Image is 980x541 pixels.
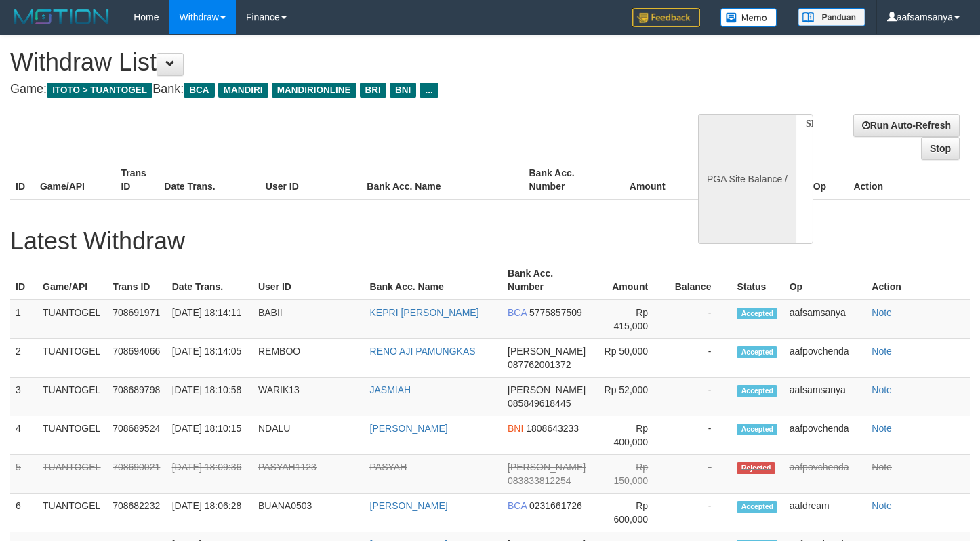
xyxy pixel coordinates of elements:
[184,83,214,98] span: BCA
[107,455,167,494] td: 708690021
[605,161,686,199] th: Amount
[668,339,731,378] td: -
[668,378,731,416] td: -
[508,384,586,395] span: [PERSON_NAME]
[37,455,107,494] td: TUANTOGEL
[167,339,253,378] td: [DATE] 18:14:05
[390,83,416,98] span: BNI
[872,307,892,318] a: Note
[866,261,970,300] th: Action
[218,83,268,98] span: MANDIRI
[361,161,523,199] th: Bank Acc. Name
[737,501,777,513] span: Accepted
[167,300,253,339] td: [DATE] 18:14:11
[594,378,668,416] td: Rp 52,000
[720,8,777,27] img: Button%20Memo.svg
[370,462,407,473] a: PASYAH
[37,261,107,300] th: Game/API
[508,423,523,434] span: BNI
[523,161,605,199] th: Bank Acc. Number
[107,339,167,378] td: 708694066
[784,416,867,455] td: aafpovchenda
[37,494,107,532] td: TUANTOGEL
[872,462,892,473] a: Note
[872,346,892,357] a: Note
[370,346,476,357] a: RENO AJI PAMUNGKAS
[370,384,411,395] a: JASMIAH
[167,494,253,532] td: [DATE] 18:06:28
[686,161,760,199] th: Balance
[508,398,571,409] span: 085849618445
[594,300,668,339] td: Rp 415,000
[10,228,970,255] h1: Latest Withdraw
[784,455,867,494] td: aafpovchenda
[10,455,37,494] td: 5
[37,339,107,378] td: TUANTOGEL
[10,378,37,416] td: 3
[668,494,731,532] td: -
[737,462,775,474] span: Rejected
[508,346,586,357] span: [PERSON_NAME]
[10,261,37,300] th: ID
[10,7,113,27] img: MOTION_logo.png
[668,261,731,300] th: Balance
[10,161,35,199] th: ID
[253,339,365,378] td: REMBOO
[360,83,386,98] span: BRI
[848,161,970,199] th: Action
[10,300,37,339] td: 1
[107,300,167,339] td: 708691971
[167,455,253,494] td: [DATE] 18:09:36
[253,416,365,455] td: NDALU
[594,339,668,378] td: Rp 50,000
[370,500,448,511] a: [PERSON_NAME]
[529,500,582,511] span: 0231661726
[10,339,37,378] td: 2
[115,161,159,199] th: Trans ID
[253,494,365,532] td: BUANA0503
[10,416,37,455] td: 4
[853,114,960,137] a: Run Auto-Refresh
[737,385,777,397] span: Accepted
[526,423,579,434] span: 1808643233
[10,49,640,76] h1: Withdraw List
[872,500,892,511] a: Note
[35,161,116,199] th: Game/API
[253,455,365,494] td: PASYAH1123
[10,494,37,532] td: 6
[47,83,152,98] span: ITOTO > TUANTOGEL
[784,261,867,300] th: Op
[10,83,640,96] h4: Game: Bank:
[668,455,731,494] td: -
[107,494,167,532] td: 708682232
[784,300,867,339] td: aafsamsanya
[37,416,107,455] td: TUANTOGEL
[253,378,365,416] td: WARIK13
[107,416,167,455] td: 708689524
[37,378,107,416] td: TUANTOGEL
[737,346,777,358] span: Accepted
[784,494,867,532] td: aafdream
[37,300,107,339] td: TUANTOGEL
[731,261,783,300] th: Status
[508,462,586,473] span: [PERSON_NAME]
[872,384,892,395] a: Note
[159,161,260,199] th: Date Trans.
[698,114,796,244] div: PGA Site Balance /
[167,261,253,300] th: Date Trans.
[370,423,448,434] a: [PERSON_NAME]
[808,161,849,199] th: Op
[784,339,867,378] td: aafpovchenda
[632,8,700,27] img: Feedback.jpg
[420,83,438,98] span: ...
[737,308,777,319] span: Accepted
[594,261,668,300] th: Amount
[365,261,503,300] th: Bank Acc. Name
[529,307,582,318] span: 5775857509
[594,416,668,455] td: Rp 400,000
[370,307,479,318] a: KEPRI [PERSON_NAME]
[260,161,362,199] th: User ID
[784,378,867,416] td: aafsamsanya
[272,83,356,98] span: MANDIRIONLINE
[508,307,527,318] span: BCA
